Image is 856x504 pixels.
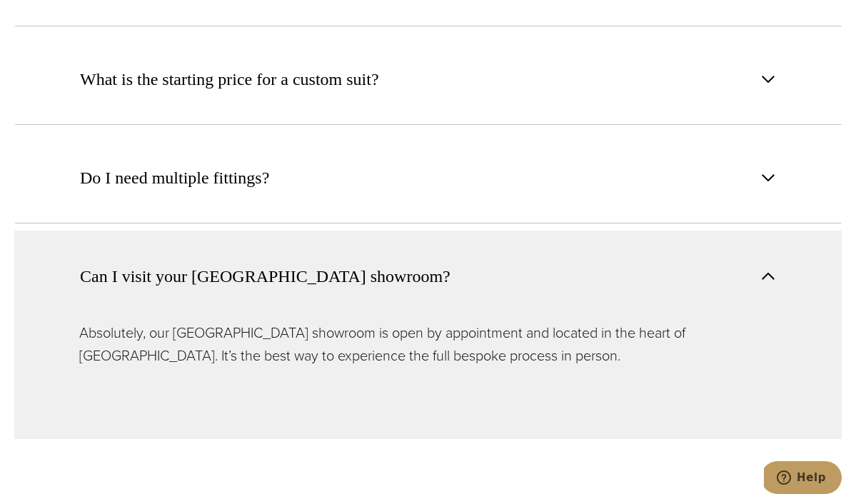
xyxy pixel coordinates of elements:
[80,165,269,191] span: Do I need multiple fittings?
[80,66,379,92] span: What is the starting price for a custom suit?
[14,34,842,125] button: What is the starting price for a custom suit?
[14,231,842,321] button: Can I visit your [GEOGRAPHIC_DATA] showroom?
[80,263,450,289] span: Can I visit your [GEOGRAPHIC_DATA] showroom?
[764,461,842,497] iframe: Opens a widget where you can chat to one of our agents
[14,321,842,439] div: Can I visit your [GEOGRAPHIC_DATA] showroom?
[79,321,777,367] p: Absolutely, our [GEOGRAPHIC_DATA] showroom is open by appointment and located in the heart of [GE...
[14,132,842,223] button: Do I need multiple fittings?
